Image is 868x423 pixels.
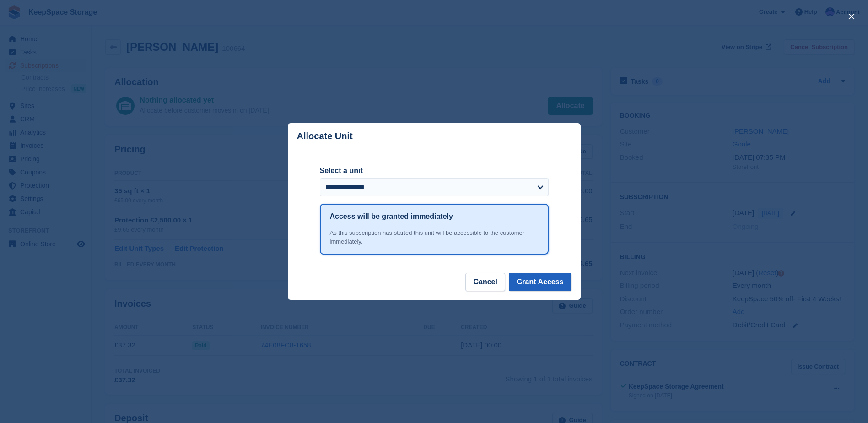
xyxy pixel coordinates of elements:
button: Cancel [465,273,505,291]
p: Allocate Unit [297,131,353,141]
h1: Access will be granted immediately [330,211,453,222]
button: Grant Access [509,273,571,291]
label: Select a unit [320,165,549,176]
div: As this subscription has started this unit will be accessible to the customer immediately. [330,228,539,246]
button: close [844,9,859,24]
